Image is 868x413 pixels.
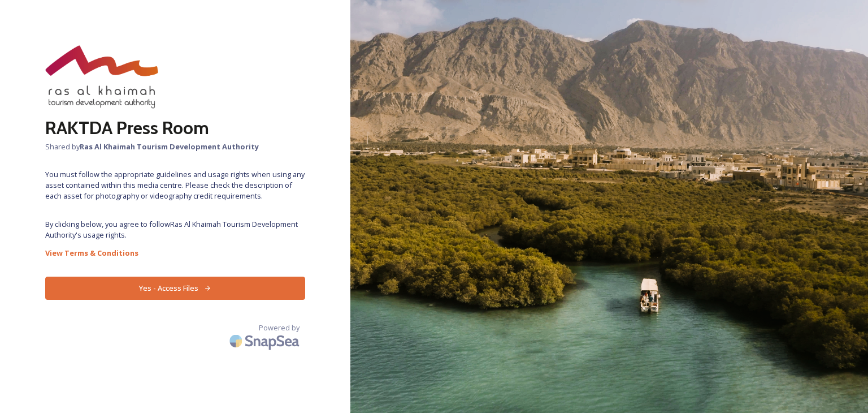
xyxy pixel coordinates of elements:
img: SnapSea Logo [226,328,305,354]
strong: Ras Al Khaimah Tourism Development Authority [80,141,259,152]
span: Shared by [45,141,305,152]
a: View Terms & Conditions [45,246,305,260]
button: Yes - Access Files [45,277,305,300]
span: You must follow the appropriate guidelines and usage rights when using any asset contained within... [45,169,305,202]
img: raktda_eng_new-stacked-logo_rgb.png [45,45,158,109]
strong: View Terms & Conditions [45,248,138,258]
h2: RAKTDA Press Room [45,114,305,141]
span: By clicking below, you agree to follow Ras Al Khaimah Tourism Development Authority 's usage rights. [45,219,305,240]
span: Powered by [259,322,300,333]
